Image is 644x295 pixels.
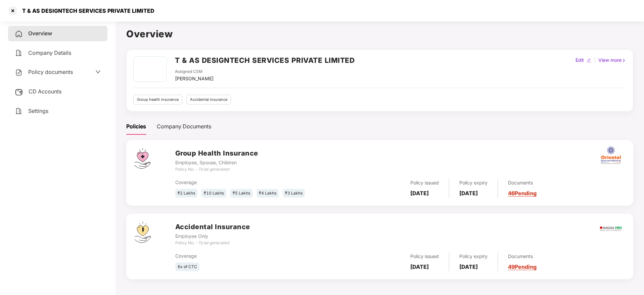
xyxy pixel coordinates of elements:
[133,95,182,104] div: Group health insurance
[28,108,48,114] span: Settings
[186,95,231,104] div: Accidental insurance
[126,27,633,41] h1: Overview
[587,58,591,63] img: editIcon
[175,55,355,66] h2: T & AS DESIGNTECH SERVICES PRIVATE LIMITED
[175,222,250,232] h3: Accidental Insurance
[175,252,325,260] div: Coverage
[175,69,214,75] div: Assigned CSM
[175,159,258,166] div: Employee, Spouse, Children
[175,179,325,186] div: Coverage
[175,166,258,173] div: Policy No. -
[622,58,626,63] img: rightIcon
[175,233,250,240] div: Employee Only
[126,122,146,131] div: Policies
[198,240,229,245] i: To be generated
[15,88,23,96] img: svg+xml;base64,PHN2ZyB3aWR0aD0iMjUiIGhlaWdodD0iMjQiIHZpZXdCb3g9IjAgMCAyNSAyNCIgZmlsbD0ibm9uZSIgeG...
[28,69,73,75] span: Policy documents
[508,263,537,270] a: 49 Pending
[283,189,305,198] div: ₹3 Lakhs
[201,189,226,198] div: ₹10 Lakhs
[157,122,211,131] div: Company Documents
[15,30,23,38] img: svg+xml;base64,PHN2ZyB4bWxucz0iaHR0cDovL3d3dy53My5vcmcvMjAwMC9zdmciIHdpZHRoPSIyNCIgaGVpZ2h0PSIyNC...
[134,148,150,169] img: svg+xml;base64,PHN2ZyB4bWxucz0iaHR0cDovL3d3dy53My5vcmcvMjAwMC9zdmciIHdpZHRoPSI0Ny43MTQiIGhlaWdodD...
[95,69,101,75] span: down
[508,179,537,186] div: Documents
[198,167,229,172] i: To be generated
[459,263,478,270] b: [DATE]
[28,30,52,37] span: Overview
[175,148,258,159] h3: Group Health Insurance
[597,56,628,64] div: View more
[410,179,439,186] div: Policy issued
[175,240,250,246] div: Policy No. -
[459,253,488,260] div: Policy expiry
[18,7,154,14] div: T & AS DESIGNTECH SERVICES PRIVATE LIMITED
[410,190,429,197] b: [DATE]
[175,262,199,271] div: 6x of CTC
[410,253,439,260] div: Policy issued
[134,222,151,243] img: svg+xml;base64,PHN2ZyB4bWxucz0iaHR0cDovL3d3dy53My5vcmcvMjAwMC9zdmciIHdpZHRoPSI0OS4zMjEiIGhlaWdodD...
[599,217,623,241] img: magma.png
[459,190,478,197] b: [DATE]
[593,56,597,64] div: |
[28,49,71,56] span: Company Details
[230,189,252,198] div: ₹5 Lakhs
[410,263,429,270] b: [DATE]
[574,56,585,64] div: Edit
[15,49,23,57] img: svg+xml;base64,PHN2ZyB4bWxucz0iaHR0cDovL3d3dy53My5vcmcvMjAwMC9zdmciIHdpZHRoPSIyNCIgaGVpZ2h0PSIyNC...
[508,253,537,260] div: Documents
[15,107,23,115] img: svg+xml;base64,PHN2ZyB4bWxucz0iaHR0cDovL3d3dy53My5vcmcvMjAwMC9zdmciIHdpZHRoPSIyNCIgaGVpZ2h0PSIyNC...
[508,190,537,197] a: 46 Pending
[175,189,197,198] div: ₹2 Lakhs
[15,69,23,77] img: svg+xml;base64,PHN2ZyB4bWxucz0iaHR0cDovL3d3dy53My5vcmcvMjAwMC9zdmciIHdpZHRoPSIyNCIgaGVpZ2h0PSIyNC...
[459,179,488,186] div: Policy expiry
[599,143,623,167] img: oi.png
[175,75,214,82] div: [PERSON_NAME]
[29,88,61,95] span: CD Accounts
[257,189,279,198] div: ₹4 Lakhs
